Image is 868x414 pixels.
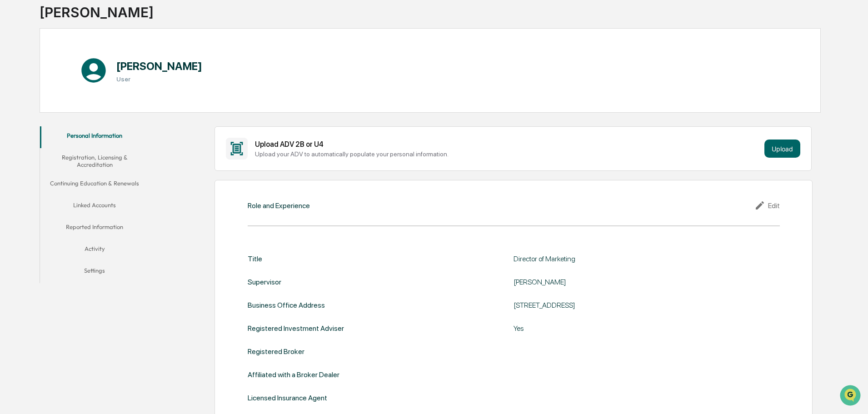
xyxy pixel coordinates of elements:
div: 🔎 [9,133,16,140]
button: Start new chat [155,72,165,83]
button: Linked Accounts [40,196,149,218]
div: Yes [514,324,741,333]
div: 🖐️ [9,115,16,123]
a: 🖐️Preclearance [5,111,62,127]
div: Title [248,254,262,263]
button: Registration, Licensing & Accreditation [40,148,149,174]
div: Affiliated with a Broker Dealer [248,370,339,379]
span: Preclearance [18,115,59,124]
div: [PERSON_NAME] [514,278,741,286]
div: Supervisor [248,278,281,286]
div: We're available if you need us! [31,79,115,86]
div: Upload ADV 2B or U4 [255,140,761,149]
button: Continuing Education & Renewals [40,174,149,196]
h1: [PERSON_NAME] [116,60,202,73]
button: Settings [40,261,149,283]
div: Role and Experience [248,201,310,210]
div: Edit [754,200,780,211]
button: Reported Information [40,218,149,239]
button: Upload [764,140,800,158]
button: Personal Information [40,126,149,148]
a: 🗄️Attestations [62,111,116,127]
img: 1746055101610-c473b297-6a78-478c-a979-82029cc54cd1 [9,70,25,86]
span: Attestations [75,115,113,124]
span: Pylon [90,154,110,161]
div: Start new chat [31,70,149,79]
h3: User [116,75,202,83]
div: [STREET_ADDRESS] [514,301,741,309]
div: Upload your ADV to automatically populate your personal information. [255,150,761,158]
div: 🗄️ [66,115,73,123]
p: How can we help? [9,19,165,34]
iframe: Open customer support [839,384,863,409]
button: Activity [40,239,149,261]
div: Director of Marketing [514,254,741,263]
input: Clear [24,41,150,51]
div: Licensed Insurance Agent [248,394,327,402]
div: Registered Broker [248,347,304,356]
a: 🔎Data Lookup [5,128,61,145]
div: secondary tabs example [40,126,149,283]
div: Business Office Address [248,301,325,309]
span: Data Lookup [18,132,57,141]
a: Powered byPylon [64,154,110,161]
div: Registered Investment Adviser [248,324,344,333]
